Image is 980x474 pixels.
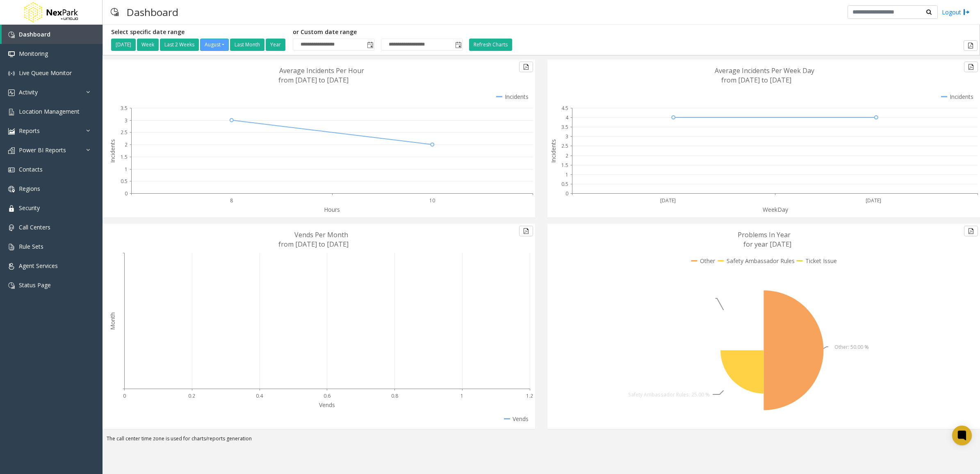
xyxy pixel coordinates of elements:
[125,141,128,148] text: 2
[278,240,349,249] text: from [DATE] to [DATE]
[561,181,568,188] text: 0.5
[19,88,38,96] span: Activity
[125,117,128,124] text: 3
[121,153,128,160] text: 1.5
[628,391,710,398] text: Safety Ambassador Rules: 25.00 %
[743,240,791,249] text: for year [DATE]
[565,114,569,121] text: 4
[8,224,15,231] img: 'icon'
[469,39,512,51] button: Refresh Charts
[19,262,58,270] span: Agent Services
[964,226,978,236] button: Export to pdf
[519,226,533,236] button: Export to pdf
[319,401,335,409] text: Vends
[19,281,51,289] span: Status Page
[8,244,15,250] img: 'icon'
[565,133,568,140] text: 3
[549,139,557,163] text: Incidents
[763,206,789,213] text: WeekDay
[19,165,43,173] span: Contacts
[660,197,676,204] text: [DATE]
[111,39,136,51] button: [DATE]
[964,62,978,72] button: Export to pdf
[8,167,15,173] img: 'icon'
[19,185,40,192] span: Regions
[561,124,568,131] text: 3.5
[561,142,568,149] text: 2.5
[8,147,15,154] img: 'icon'
[19,108,80,115] span: Location Management
[125,166,128,173] text: 1
[8,186,15,192] img: 'icon'
[8,263,15,270] img: 'icon'
[188,392,195,399] text: 0.2
[8,109,15,115] img: 'icon'
[519,62,533,72] button: Export to pdf
[2,25,103,44] a: Dashboard
[123,392,126,399] text: 0
[866,197,881,204] text: [DATE]
[8,282,15,289] img: 'icon'
[278,76,349,85] text: from [DATE] to [DATE]
[8,205,15,212] img: 'icon'
[565,152,568,159] text: 2
[293,29,463,36] h5: or Custom date range
[103,435,980,447] div: The call center time zone is used for charts/reports generation
[963,8,970,16] img: logout
[137,39,159,51] button: Week
[256,392,263,399] text: 0.4
[8,70,15,77] img: 'icon'
[19,204,40,212] span: Security
[964,40,978,51] button: Export to pdf
[111,2,119,22] img: pageIcon
[160,39,199,51] button: Last 2 Weeks
[230,197,233,204] text: 8
[266,39,285,51] button: Year
[19,146,66,154] span: Power BI Reports
[294,230,348,239] text: Vends Per Month
[8,51,15,57] img: 'icon'
[19,223,50,231] span: Call Centers
[19,50,48,57] span: Monitoring
[19,30,50,38] span: Dashboard
[109,312,116,330] text: Month
[19,243,43,250] span: Rule Sets
[8,128,15,135] img: 'icon'
[324,392,330,399] text: 0.6
[391,392,398,399] text: 0.8
[721,76,791,85] text: from [DATE] to [DATE]
[8,32,15,38] img: 'icon'
[561,162,568,169] text: 1.5
[460,392,463,399] text: 1
[738,230,791,239] text: Problems In Year
[279,66,364,75] text: Average Incidents Per Hour
[230,39,264,51] button: Last Month
[121,105,128,112] text: 3.5
[121,129,128,136] text: 2.5
[200,39,229,51] button: August
[365,39,374,50] span: Toggle popup
[942,8,970,16] a: Logout
[19,69,72,77] span: Live Queue Monitor
[19,127,40,135] span: Reports
[526,392,533,399] text: 1.2
[429,197,435,204] text: 10
[834,343,869,350] text: Other: 50.00 %
[125,190,128,197] text: 0
[121,178,128,185] text: 0.5
[565,171,568,178] text: 1
[111,29,287,36] h5: Select specific date range
[324,206,340,213] text: Hours
[109,139,116,163] text: Incidents
[8,89,15,96] img: 'icon'
[561,105,568,112] text: 4.5
[123,2,182,22] h3: Dashboard
[715,66,814,75] text: Average Incidents Per Week Day
[454,39,463,50] span: Toggle popup
[565,190,568,197] text: 0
